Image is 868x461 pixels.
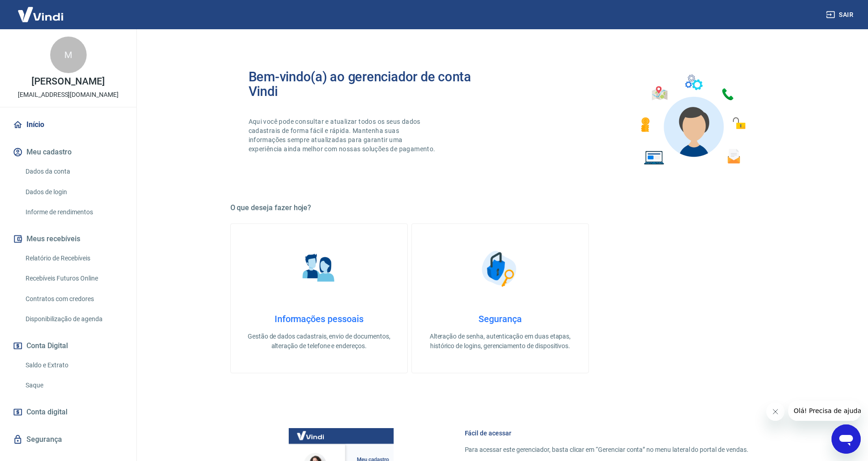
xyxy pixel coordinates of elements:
[249,117,437,154] p: Aqui você pode consultar e atualizar todos os seus dados cadastrais de forma fácil e rápida. Mant...
[22,269,125,288] a: Recebíveis Futuros Online
[230,223,408,373] a: Informações pessoaisInformações pessoaisGestão de dados cadastrais, envio de documentos, alteraçã...
[230,203,770,212] h5: O que deseja fazer hoje?
[22,162,125,181] a: Dados da conta
[22,249,125,268] a: Relatório de Recebíveis
[11,115,125,135] a: Início
[22,356,125,375] a: Saldo e Extrato
[296,246,342,291] img: Informações pessoais
[824,6,857,23] button: Sair
[426,332,574,351] p: Alteração de senha, autenticação em duas etapas, histórico de logins, gerenciamento de dispositivos.
[11,429,125,450] a: Segurança
[22,310,125,329] a: Disponibilização de agenda
[26,406,68,419] span: Conta digital
[11,0,70,28] img: Vindi
[633,69,752,170] img: Imagem de um avatar masculino com diversos icones exemplificando as funcionalidades do gerenciado...
[22,203,125,222] a: Informe de rendimentos
[465,445,748,455] p: Para acessar este gerenciador, basta clicar em “Gerenciar conta” no menu lateral do portal de ven...
[11,142,125,162] button: Meu cadastro
[245,332,393,351] p: Gestão de dados cadastrais, envio de documentos, alteração de telefone e endereços.
[22,183,125,201] a: Dados de login
[766,403,785,421] iframe: Fechar mensagem
[22,290,125,308] a: Contratos com credores
[465,429,748,438] h6: Fácil de acessar
[22,376,125,395] a: Saque
[5,6,77,14] span: Olá! Precisa de ajuda?
[832,424,861,454] iframe: Botão para abrir a janela de mensagens
[31,77,104,86] p: [PERSON_NAME]
[18,90,119,100] p: [EMAIL_ADDRESS][DOMAIN_NAME]
[50,37,87,73] div: M
[11,402,125,422] a: Conta digital
[788,401,861,421] iframe: Mensagem da empresa
[411,223,589,373] a: SegurançaSegurançaAlteração de senha, autenticação em duas etapas, histórico de logins, gerenciam...
[249,69,500,99] h2: Bem-vindo(a) ao gerenciador de conta Vindi
[426,313,574,324] h4: Segurança
[477,246,523,291] img: Segurança
[11,336,125,356] button: Conta Digital
[245,313,393,324] h4: Informações pessoais
[11,229,125,249] button: Meus recebíveis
